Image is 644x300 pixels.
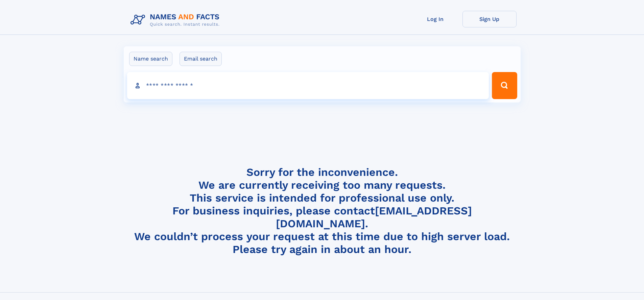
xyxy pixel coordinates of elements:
[127,72,489,99] input: search input
[462,11,517,27] a: Sign Up
[128,11,225,29] img: Logo Names and Facts
[408,11,462,27] a: Log In
[492,72,517,99] button: Search Button
[129,52,172,66] label: Name search
[180,52,222,66] label: Email search
[276,204,472,230] a: [EMAIL_ADDRESS][DOMAIN_NAME]
[128,166,517,256] h4: Sorry for the inconvenience. We are currently receiving too many requests. This service is intend...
